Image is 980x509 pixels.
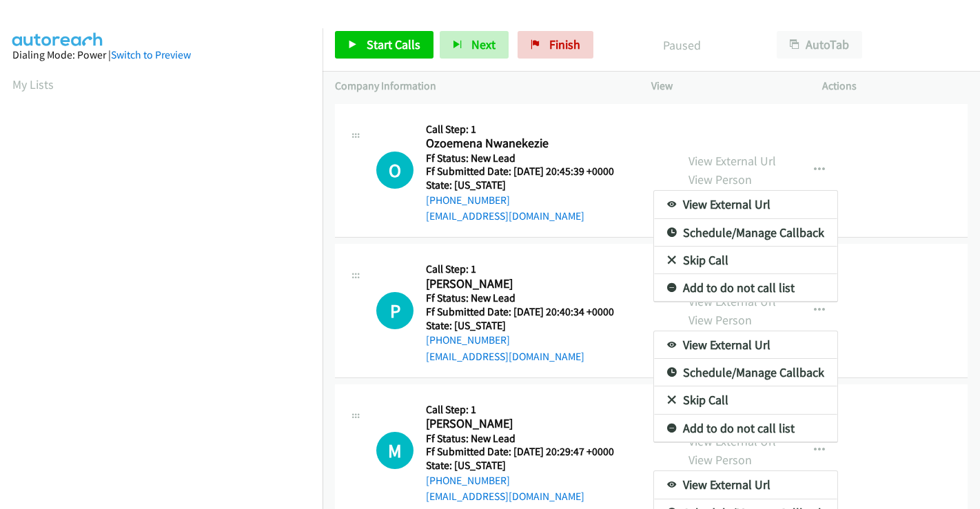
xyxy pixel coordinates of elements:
[654,359,837,386] a: Schedule/Manage Callback
[654,219,837,247] a: Schedule/Manage Callback
[654,247,837,274] a: Skip Call
[111,48,191,61] a: Switch to Preview
[654,331,837,359] a: View External Url
[12,47,310,63] div: Dialing Mode: Power |
[654,415,837,442] a: Add to do not call list
[654,386,837,414] a: Skip Call
[654,274,837,302] a: Add to do not call list
[12,76,54,92] a: My Lists
[654,471,837,499] a: View External Url
[654,191,837,218] a: View External Url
